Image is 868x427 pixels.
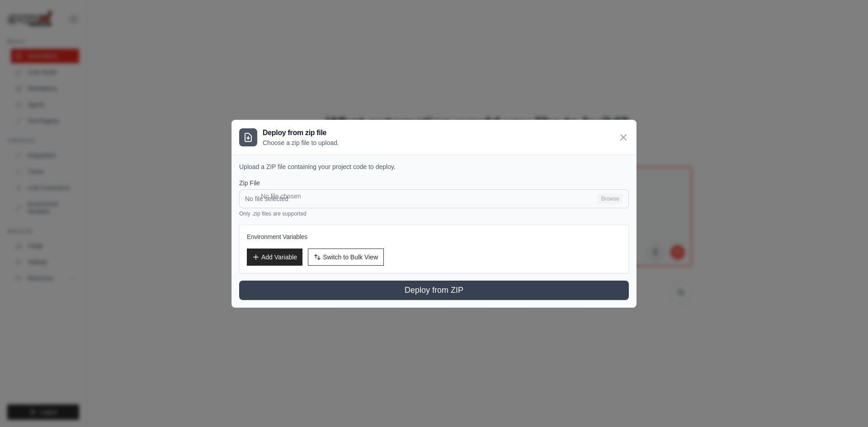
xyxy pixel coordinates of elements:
p: Only .zip files are supported [239,210,629,217]
p: Upload a ZIP file containing your project code to deploy. [239,162,629,171]
span: Switch to Bulk View [323,253,378,262]
p: Choose a zip file to upload. [263,138,339,147]
h3: Deploy from zip file [263,127,339,138]
button: Deploy from ZIP [239,281,629,300]
button: Add Variable [247,249,302,266]
iframe: Chat Widget [823,384,868,427]
button: Switch to Bulk View [308,249,384,266]
label: Zip File [239,178,629,188]
h3: Environment Variables [247,232,621,241]
input: No file selected Browse [239,189,629,208]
